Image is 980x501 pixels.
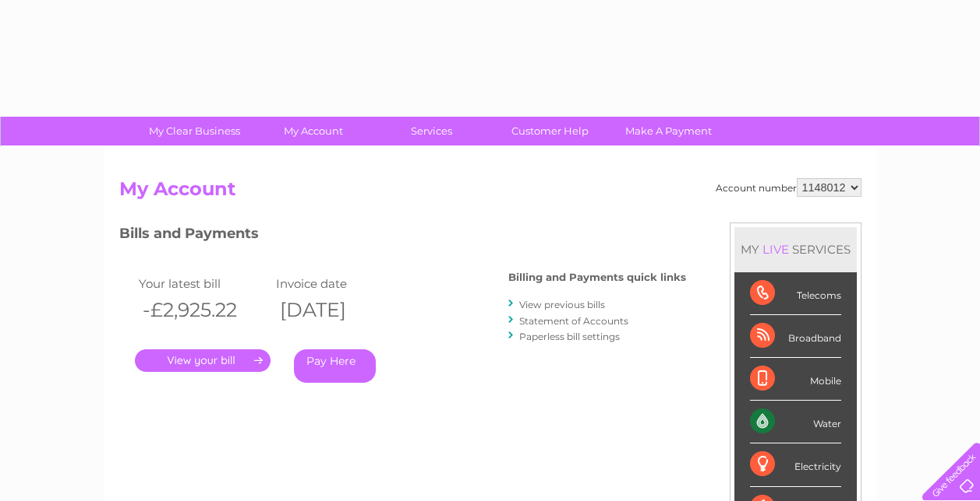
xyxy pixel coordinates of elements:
a: My Clear Business [130,117,259,145]
div: Electricity [750,443,841,486]
div: MY SERVICES [734,227,857,272]
a: Services [367,117,496,145]
div: Telecoms [750,272,841,315]
div: LIVE [759,242,792,257]
a: Pay Here [294,349,376,383]
th: [DATE] [272,294,409,326]
h2: My Account [119,178,861,208]
div: Water [750,401,841,443]
a: My Account [249,117,377,145]
th: -£2,925.22 [135,294,272,326]
td: Your latest bill [135,273,272,294]
div: Broadband [750,315,841,358]
a: . [135,349,271,372]
h3: Bills and Payments [119,222,686,250]
h4: Billing and Payments quick links [508,272,686,283]
a: View previous bills [519,299,605,310]
a: Paperless bill settings [519,331,620,342]
div: Mobile [750,358,841,401]
a: Make A Payment [604,117,733,145]
a: Customer Help [486,117,614,145]
a: Statement of Accounts [519,315,628,327]
div: Account number [716,178,861,197]
td: Invoice date [272,273,409,294]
